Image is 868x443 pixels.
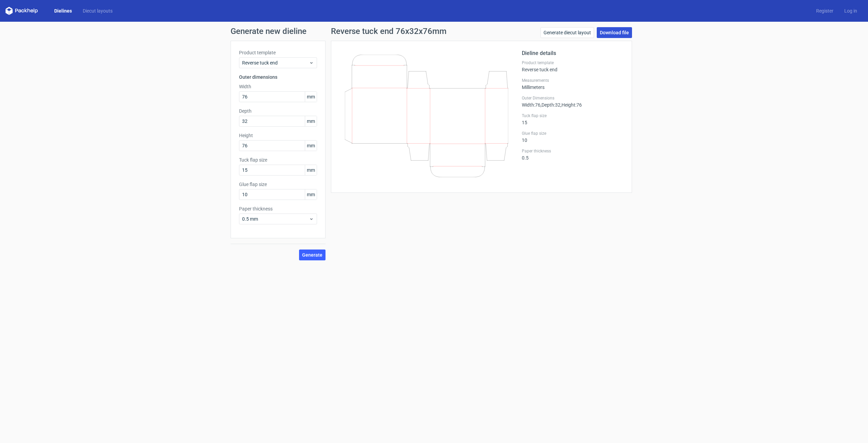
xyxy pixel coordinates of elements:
[231,27,637,35] h1: Generate new dieline
[239,156,317,163] label: Tuck flap size
[522,102,540,108] span: Width : 76
[811,7,839,14] a: Register
[305,141,317,151] span: mm
[239,132,317,139] label: Height
[522,60,624,72] div: Reverse tuck end
[522,78,624,90] div: Millimeters
[522,148,624,154] label: Paper thickness
[305,116,317,126] span: mm
[839,7,863,14] a: Log in
[331,27,447,35] h1: Reverse tuck end 76x32x76mm
[522,113,624,118] label: Tuck flap size
[522,148,624,161] div: 0.5
[242,59,309,66] span: Reverse tuck end
[239,49,317,56] label: Product template
[305,92,317,102] span: mm
[305,165,317,175] span: mm
[522,60,624,66] label: Product template
[302,253,322,257] span: Generate
[239,74,317,80] h3: Outer dimensions
[522,78,624,83] label: Measurements
[305,189,317,200] span: mm
[522,95,624,101] label: Outer Dimensions
[299,250,325,260] button: Generate
[560,102,582,108] span: , Height : 76
[540,27,594,38] a: Generate diecut layout
[77,7,118,14] a: Diecut layouts
[522,131,624,143] div: 10
[540,102,560,108] span: , Depth : 32
[49,7,77,14] a: Dielines
[239,83,317,90] label: Width
[239,181,317,188] label: Glue flap size
[239,108,317,114] label: Depth
[239,205,317,212] label: Paper thickness
[522,113,624,125] div: 15
[522,49,624,57] h2: Dieline details
[597,27,632,38] a: Download file
[522,131,624,136] label: Glue flap size
[242,216,309,222] span: 0.5 mm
